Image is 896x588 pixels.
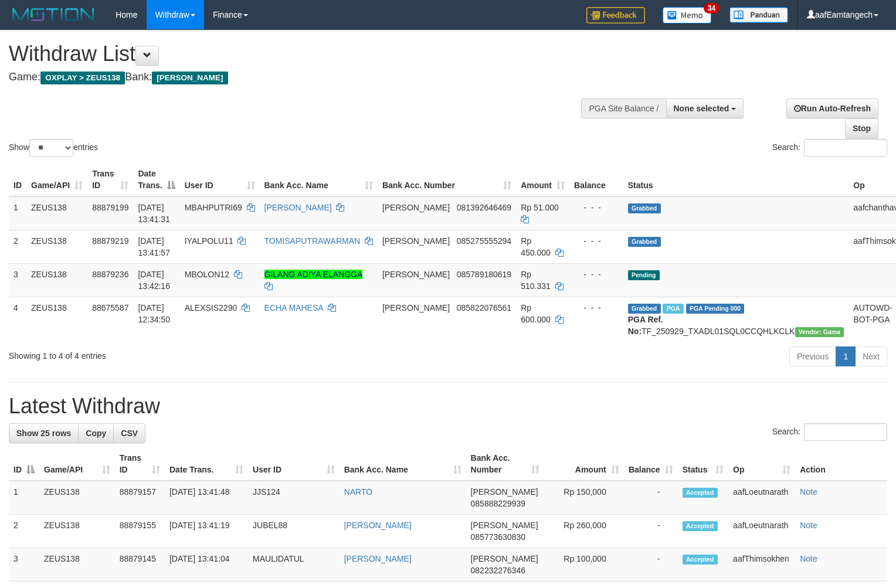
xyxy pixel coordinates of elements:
img: MOTION_logo.png [9,6,98,23]
span: Rp 51.000 [521,203,559,212]
th: ID: activate to sort column descending [9,447,39,481]
span: [PERSON_NAME] [382,236,450,246]
td: ZEUS138 [26,230,87,263]
span: Copy 085822076561 to clipboard [457,303,511,312]
label: Show entries [9,139,98,157]
span: [PERSON_NAME] [382,270,450,279]
td: 88879145 [115,548,165,582]
span: CSV [121,429,138,438]
span: Grabbed [628,237,661,247]
th: Bank Acc. Number: activate to sort column ascending [466,447,545,481]
a: Next [855,346,887,366]
span: [DATE] 12:34:50 [138,303,170,324]
th: ID [9,163,26,196]
span: [PERSON_NAME] [152,72,228,84]
span: PGA Pending [686,304,745,314]
td: Rp 150,000 [544,481,623,515]
span: None selected [674,104,729,113]
span: Rp 510.331 [521,270,551,291]
td: JJS124 [248,481,340,515]
span: 88879219 [92,236,128,246]
label: Search: [772,423,887,441]
span: Copy 085773630830 to clipboard [471,532,525,542]
button: None selected [666,98,744,118]
input: Search: [804,423,887,441]
span: 34 [704,3,719,13]
span: [DATE] 13:41:31 [138,203,170,224]
a: [PERSON_NAME] [344,554,412,563]
th: Date Trans.: activate to sort column descending [133,163,179,196]
a: [PERSON_NAME] [264,203,332,212]
span: Pending [628,270,660,280]
h4: Game: Bank: [9,72,586,83]
td: aafThimsokhen [728,548,795,582]
td: ZEUS138 [26,263,87,297]
th: Amount: activate to sort column ascending [516,163,569,196]
span: [PERSON_NAME] [471,554,538,563]
td: ZEUS138 [39,481,115,515]
a: 1 [836,346,856,366]
span: Show 25 rows [16,429,71,438]
a: Stop [845,118,878,138]
th: Status [623,163,849,196]
td: 1 [9,481,39,515]
span: Copy 081392646469 to clipboard [457,203,511,212]
div: Showing 1 to 4 of 4 entries [9,345,365,362]
div: PGA Site Balance / [581,98,666,118]
span: Copy 085789180619 to clipboard [457,270,511,279]
input: Search: [804,139,887,157]
span: Accepted [683,521,718,531]
span: Marked by aafpengsreynich [663,304,683,314]
td: 3 [9,548,39,582]
a: Previous [789,346,836,366]
span: [DATE] 13:41:57 [138,236,170,257]
td: 3 [9,263,26,297]
td: MAULIDATUL [248,548,340,582]
th: Op: activate to sort column ascending [728,447,795,481]
div: - - - [574,202,619,213]
a: Run Auto-Refresh [786,98,878,118]
span: 88879199 [92,203,128,212]
td: [DATE] 13:41:04 [165,548,248,582]
th: Game/API: activate to sort column ascending [39,447,115,481]
a: Note [800,487,817,497]
th: User ID: activate to sort column ascending [248,447,340,481]
a: Copy [78,423,114,443]
a: NARTO [344,487,373,497]
th: Balance [569,163,623,196]
span: Copy 085275555294 to clipboard [457,236,511,246]
span: Rp 600.000 [521,303,551,324]
td: ZEUS138 [39,548,115,582]
td: ZEUS138 [39,515,115,548]
span: Rp 450.000 [521,236,551,257]
span: Vendor URL: https://trx31.1velocity.biz [795,327,844,337]
span: Grabbed [628,304,661,314]
th: Action [795,447,887,481]
span: Grabbed [628,203,661,213]
th: Balance: activate to sort column ascending [624,447,678,481]
span: 88879236 [92,270,128,279]
img: panduan.png [729,7,788,23]
a: Note [800,521,817,530]
a: TOMISAPUTRAWARMAN [264,236,361,246]
div: - - - [574,268,619,280]
span: Copy 082232276346 to clipboard [471,566,525,575]
th: Game/API: activate to sort column ascending [26,163,87,196]
td: Rp 100,000 [544,548,623,582]
h1: Withdraw List [9,42,586,66]
td: 2 [9,230,26,263]
td: 88879155 [115,515,165,548]
th: Trans ID: activate to sort column ascending [87,163,133,196]
td: 2 [9,515,39,548]
td: [DATE] 13:41:19 [165,515,248,548]
span: MBOLON12 [185,270,229,279]
td: [DATE] 13:41:48 [165,481,248,515]
span: 88675587 [92,303,128,312]
b: PGA Ref. No: [628,315,663,336]
span: [PERSON_NAME] [382,203,450,212]
td: 4 [9,297,26,342]
td: 1 [9,196,26,230]
th: Date Trans.: activate to sort column ascending [165,447,248,481]
a: [PERSON_NAME] [344,521,412,530]
span: [PERSON_NAME] [471,487,538,497]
